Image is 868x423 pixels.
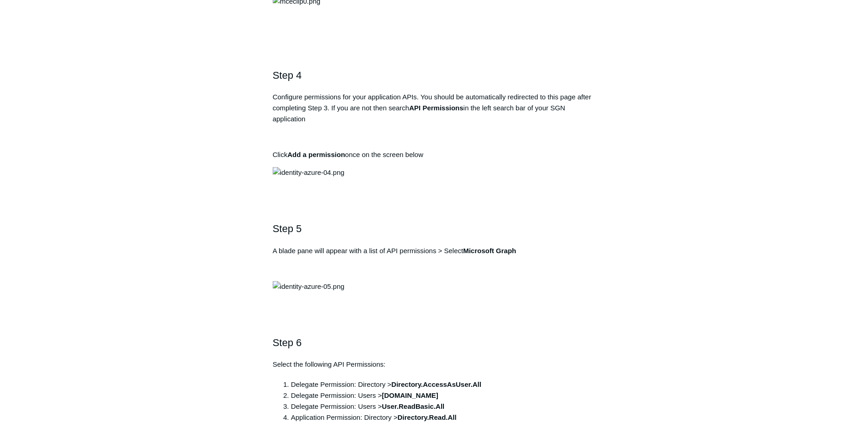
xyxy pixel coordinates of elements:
h2: Step 6 [273,335,596,351]
h2: Step 4 [273,67,596,83]
strong: API Permissions [409,104,463,112]
strong: Microsoft Graph [463,247,516,255]
img: identity-azure-04.png [273,167,345,178]
strong: [DOMAIN_NAME] [382,391,438,399]
p: Click once on the screen below [273,149,596,160]
li: Delegate Permission: Users > [291,401,596,412]
p: Configure permissions for your application APIs. You should be automatically redirected to this p... [273,92,596,125]
strong: Directory.Read.All [398,413,457,421]
p: A blade pane will appear with a list of API permissions > Select [273,245,596,256]
li: Application Permission: Directory > [291,412,596,423]
p: Select the following API Permissions: [273,359,596,370]
li: Delegate Permission: Users > [291,390,596,401]
h2: Step 5 [273,221,596,237]
img: identity-azure-05.png [273,281,345,292]
strong: Directory.AccessAsUser.All [391,380,481,388]
strong: Add a permission [287,151,345,158]
li: Delegate Permission: Directory > [291,379,596,390]
strong: User.ReadBasic.All [382,402,445,410]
